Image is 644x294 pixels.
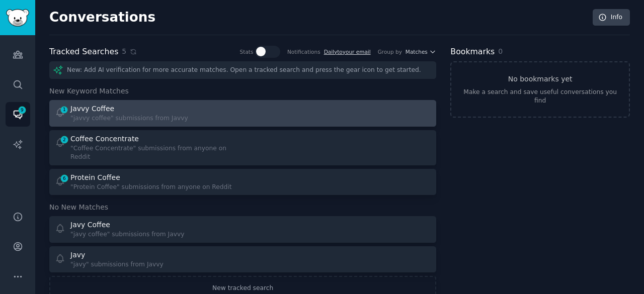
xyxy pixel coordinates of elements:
button: Matches [406,48,436,55]
div: Javy Coffee [70,220,110,230]
a: Dailytoyour email [324,49,371,55]
div: Group by [378,48,402,55]
img: GummySearch logo [6,9,29,27]
div: Make a search and save useful conversations you find [458,88,622,106]
span: 9 [18,107,27,114]
a: 6Protein Coffee"Protein Coffee" submissions from anyone on Reddit [49,169,436,195]
span: 2 [60,136,69,143]
div: "javvy coffee" submissions from Javvy [70,114,188,123]
div: "Protein Coffee" submissions from anyone on Reddit [70,183,232,192]
div: Stats [240,48,254,55]
h2: Conversations [49,10,155,26]
a: Javy Coffee"javy coffee" submissions from Javvy [49,216,436,243]
div: Notifications [287,48,320,55]
div: Javy [70,250,85,260]
a: No bookmarks yetMake a search and save useful conversations you find [450,61,630,118]
div: "javy coffee" submissions from Javvy [70,230,184,239]
span: 0 [498,47,503,55]
h2: Bookmarks [450,46,495,58]
span: 6 [60,175,69,182]
span: No New Matches [49,202,108,213]
a: 9 [6,102,30,127]
div: Coffee Concentrate [70,134,139,144]
h2: Tracked Searches [49,46,118,58]
div: "Coffee Concentrate" submissions from anyone on Reddit [70,144,236,162]
span: 1 [60,106,69,113]
span: New Keyword Matches [49,86,129,96]
a: 2Coffee Concentrate"Coffee Concentrate" submissions from anyone on Reddit [49,130,436,165]
a: Info [593,9,630,26]
a: 1Javvy Coffee"javvy coffee" submissions from Javvy [49,100,436,127]
span: Matches [406,48,428,55]
span: 5 [122,46,126,57]
a: Javy"javy" submissions from Javvy [49,246,436,273]
div: Protein Coffee [70,172,120,183]
div: "javy" submissions from Javvy [70,260,164,269]
h3: No bookmarks yet [508,74,573,84]
div: Javvy Coffee [70,104,114,114]
div: New: Add AI verification for more accurate matches. Open a tracked search and press the gear icon... [49,61,436,79]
